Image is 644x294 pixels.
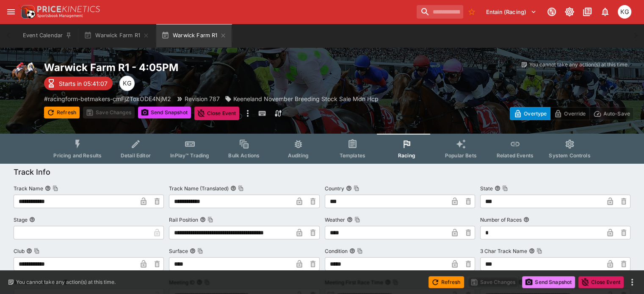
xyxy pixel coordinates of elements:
[16,278,116,286] p: You cannot take any action(s) at this time.
[354,217,360,223] button: Copy To Clipboard
[228,152,260,159] span: Bulk Actions
[549,152,590,159] span: System Controls
[346,185,352,191] button: CountryCopy To Clipboard
[14,216,28,223] p: Stage
[510,107,550,120] button: Overtype
[497,152,533,159] span: Related Events
[354,185,359,191] button: Copy To Clipboard
[238,185,244,191] button: Copy To Clipboard
[615,3,634,21] button: Kevin Gutschlag
[529,248,535,254] button: 3 Char Track NameCopy To Clipboard
[536,248,542,254] button: Copy To Clipboard
[37,6,100,12] img: PriceKinetics
[597,4,613,19] button: Notifications
[502,185,508,191] button: Copy To Clipboard
[44,94,171,103] p: Copy To Clipboard
[194,107,240,120] button: Close Event
[53,152,102,159] span: Pricing and Results
[589,107,634,120] button: Auto-Save
[325,247,348,255] p: Condition
[325,185,344,192] p: Country
[529,61,629,69] p: You cannot take any action(s) at this time.
[618,5,631,19] div: Kevin Gutschlag
[19,3,36,20] img: PriceKinetics Logo
[481,5,542,19] button: Select Tenant
[190,248,196,254] button: SurfaceCopy To Clipboard
[3,4,19,19] button: open drawer
[121,152,151,159] span: Detail Editor
[544,4,559,19] button: Connected to PK
[29,217,35,223] button: Stage
[200,217,206,223] button: Rail PositionCopy To Clipboard
[185,94,220,103] p: Revision 787
[14,167,50,177] h5: Track Info
[169,247,188,255] p: Surface
[207,217,213,223] button: Copy To Clipboard
[44,107,80,118] button: Refresh
[325,216,345,223] p: Weather
[349,248,355,254] button: ConditionCopy To Clipboard
[119,76,135,91] div: Kevin Gutschlag
[417,5,463,19] input: search
[627,277,637,287] button: more
[156,24,232,47] button: Warwick Farm R1
[340,152,365,159] span: Templates
[14,247,25,255] p: Club
[428,276,464,288] button: Refresh
[398,152,415,159] span: Racing
[564,109,586,118] p: Override
[79,24,155,47] button: Warwick Farm R1
[45,185,51,191] button: Track NameCopy To Clipboard
[550,107,589,120] button: Override
[170,152,209,159] span: InPlay™ Trading
[243,107,253,120] button: more
[578,276,624,288] button: Close Event
[580,4,595,19] button: Documentation
[34,248,40,254] button: Copy To Clipboard
[37,14,83,18] img: Sportsbook Management
[603,109,630,118] p: Auto-Save
[562,4,577,19] button: Toggle light/dark mode
[445,152,477,159] span: Popular Bets
[230,185,236,191] button: Track Name (Translated)Copy To Clipboard
[288,152,309,159] span: Auditing
[480,216,522,223] p: Number of Races
[510,107,634,120] div: Start From
[225,94,379,103] div: Keeneland November Breeding Stock Sale Mdn Hcp
[524,109,547,118] p: Overtype
[44,61,388,74] h2: Copy To Clipboard
[18,24,77,47] button: Event Calendar
[465,5,478,19] button: No Bookmarks
[53,185,58,191] button: Copy To Clipboard
[14,185,43,192] p: Track Name
[357,248,363,254] button: Copy To Clipboard
[169,185,229,192] p: Track Name (Translated)
[495,185,500,191] button: StateCopy To Clipboard
[138,107,191,118] button: Send Snapshot
[10,61,37,88] img: horse_racing.png
[233,94,379,103] p: Keeneland November Breeding Stock Sale Mdn Hcp
[347,217,353,223] button: WeatherCopy To Clipboard
[480,247,527,255] p: 3 Char Track Name
[59,79,108,88] p: Starts in 05:41:07
[47,134,597,164] div: Event type filters
[522,276,575,288] button: Send Snapshot
[197,248,203,254] button: Copy To Clipboard
[523,217,529,223] button: Number of Races
[26,248,32,254] button: ClubCopy To Clipboard
[169,216,198,223] p: Rail Position
[480,185,493,192] p: State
